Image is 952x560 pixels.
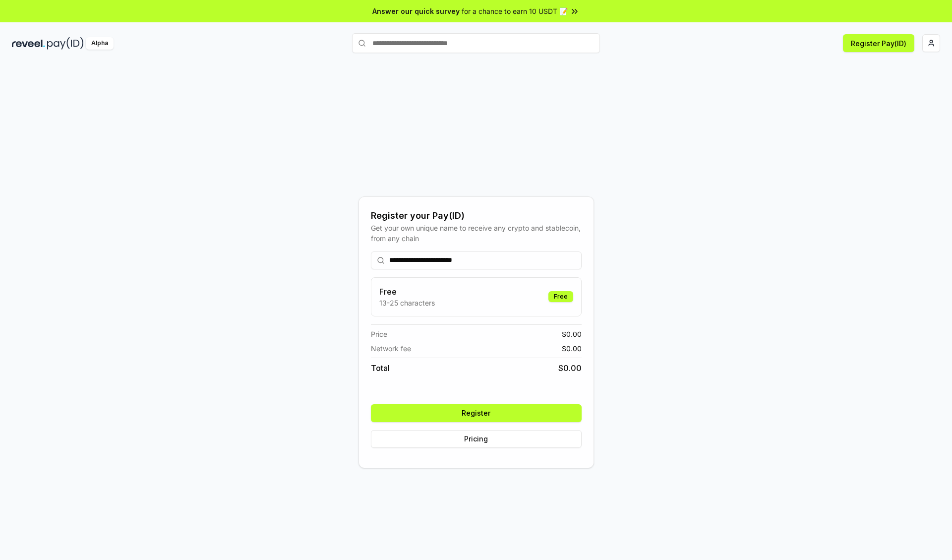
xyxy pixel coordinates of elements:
[371,209,582,223] div: Register your Pay(ID)
[47,37,84,50] img: pay_id
[379,298,435,308] p: 13-25 characters
[371,430,582,448] button: Pricing
[86,37,114,50] div: Alpha
[371,404,582,422] button: Register
[372,6,460,16] span: Answer our quick survey
[371,329,387,339] span: Price
[562,329,582,339] span: $ 0.00
[371,343,411,354] span: Network fee
[371,223,582,244] div: Get your own unique name to receive any crypto and stablecoin, from any chain
[562,343,582,354] span: $ 0.00
[548,291,573,302] div: Free
[843,34,914,52] button: Register Pay(ID)
[379,286,435,298] h3: Free
[462,6,568,16] span: for a chance to earn 10 USDT 📝
[12,37,45,50] img: reveel_dark
[371,362,390,374] span: Total
[558,362,582,374] span: $ 0.00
